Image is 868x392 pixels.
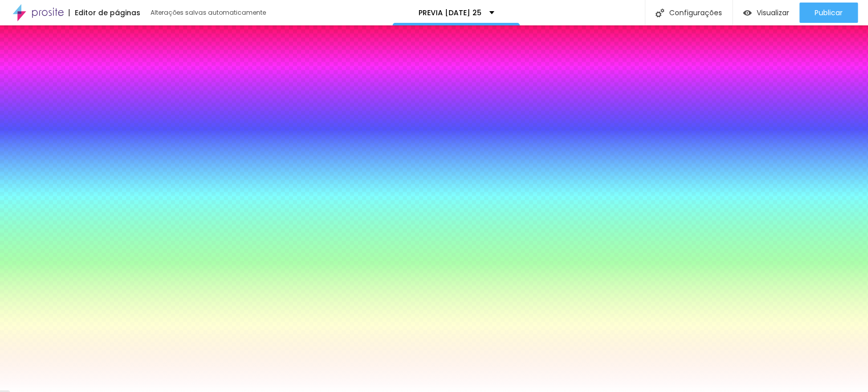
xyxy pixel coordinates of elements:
img: Icone [655,9,664,17]
div: Alterações salvas automaticamente [151,10,267,16]
p: PREVIA [DATE] 25 [418,9,482,16]
span: Publicar [815,9,843,17]
div: Editor de páginas [69,9,140,16]
button: Visualizar [733,3,799,23]
button: Publicar [799,3,858,23]
img: view-1.svg [743,9,752,17]
span: Visualizar [757,9,789,17]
